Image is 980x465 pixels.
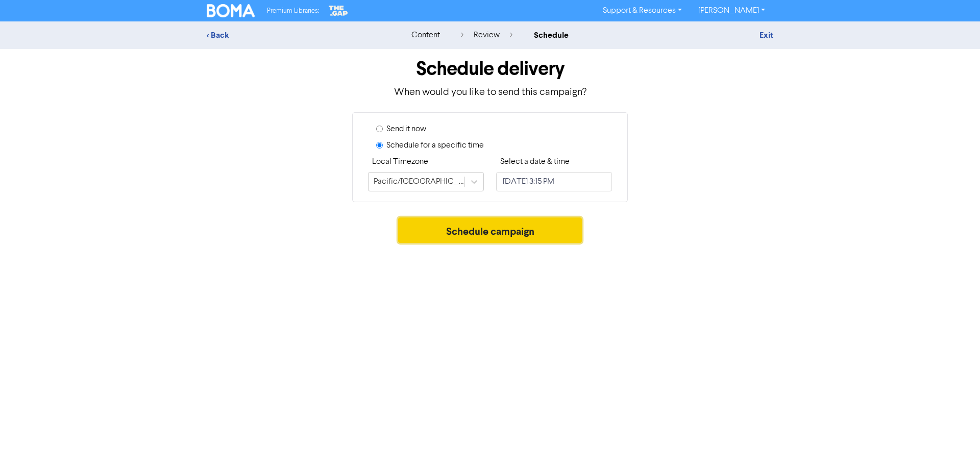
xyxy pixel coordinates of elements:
[386,123,426,135] label: Send it now
[398,217,582,243] button: Schedule campaign
[929,416,980,465] iframe: Chat Widget
[411,29,440,41] div: content
[327,4,350,17] img: The Gap
[267,8,319,14] span: Premium Libraries:
[374,176,465,188] div: Pacific/[GEOGRAPHIC_DATA]
[386,139,484,152] label: Schedule for a specific time
[207,85,773,100] p: When would you like to send this campaign?
[207,29,385,41] div: < Back
[207,57,773,81] h1: Schedule delivery
[496,172,612,191] input: Click to select a date
[595,3,690,19] a: Support & Resources
[534,29,569,41] div: schedule
[461,29,512,41] div: review
[207,4,255,17] img: BOMA Logo
[690,3,773,19] a: [PERSON_NAME]
[372,156,428,168] label: Local Timezone
[500,156,570,168] label: Select a date & time
[759,30,773,40] a: Exit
